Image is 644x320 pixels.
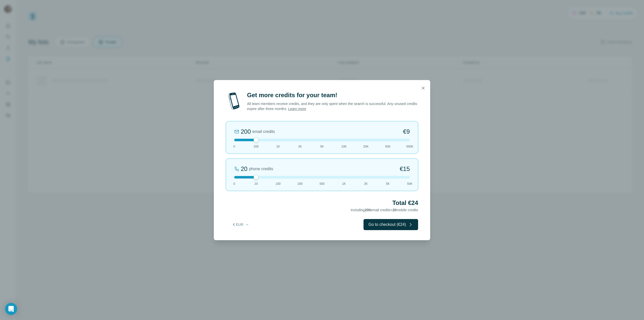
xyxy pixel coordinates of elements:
[5,303,17,315] div: Open Intercom Messenger
[407,182,412,186] span: 50K
[400,165,410,173] span: €15
[365,208,371,212] span: 200
[342,182,346,186] span: 1K
[275,182,280,186] span: 100
[276,144,280,149] span: 1K
[319,182,325,186] span: 500
[229,220,253,229] button: € EUR
[255,182,258,186] span: 20
[320,144,324,149] span: 5K
[351,208,418,212] span: Including email credits + mobile credits
[403,128,410,136] span: €9
[241,128,251,136] div: 200
[406,144,413,149] span: 500K
[247,101,418,111] p: All team members receive credits, and they are only spent when the search is successful. Any unus...
[386,182,390,186] span: 5K
[252,129,275,135] span: email credits
[241,165,248,173] div: 20
[392,208,396,212] span: 20
[254,144,259,149] span: 200
[249,166,273,172] span: phone credits
[226,91,242,111] img: mobile-phone
[288,107,306,111] a: Learn more
[364,219,418,230] button: Go to checkout (€24)
[341,144,347,149] span: 10K
[385,144,390,149] span: 50K
[298,182,303,186] span: 200
[226,199,418,207] h2: Total €24
[363,144,369,149] span: 20K
[298,144,302,149] span: 2K
[233,144,235,149] span: 0
[364,182,368,186] span: 2K
[233,182,235,186] span: 0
